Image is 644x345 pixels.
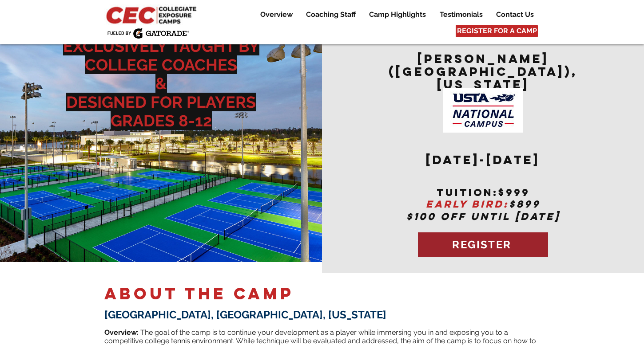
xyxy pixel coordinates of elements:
img: Fueled by Gatorade.png [107,28,189,39]
a: Contact Us [489,9,540,20]
span: ([GEOGRAPHIC_DATA]), [US_STATE] [389,64,577,92]
span: $899 [509,198,541,210]
span: [DATE]-[DATE] [426,152,540,167]
span: DESIGNED FOR PLAYERS [66,93,256,111]
span: EARLY BIRD: [426,198,509,210]
span: REGISTER FOR A CAMP [457,26,537,36]
span: & [155,74,167,93]
nav: Site [246,9,540,20]
span: tuition:$999 [437,186,530,199]
p: Camp Highlights [365,9,430,20]
span: [PERSON_NAME] [417,51,549,66]
span: [GEOGRAPHIC_DATA], [GEOGRAPHIC_DATA], [US_STATE] [104,308,386,321]
a: REGISTER FOR A CAMP [456,25,538,37]
p: Contact Us [492,9,538,20]
p: Coaching Staff [302,9,360,20]
span: $100 OFF UNTIL [DATE] [406,210,560,223]
a: Testimonials [433,9,489,20]
p: Testimonials [435,9,487,20]
span: EXCLUSIVELY TAUGHT BY COLLEGE COACHES [63,37,259,74]
a: Overview [254,9,299,20]
img: USTA Campus image_edited.jpg [443,88,523,133]
span: REGISTER [452,238,511,251]
p: Overview [256,9,297,20]
a: Camp Highlights [362,9,433,20]
img: CEC Logo Primary_edited.jpg [104,4,200,25]
span: GRADES 8-12 [111,111,212,130]
span: Overview: [104,328,139,337]
a: Coaching Staff [299,9,362,20]
button: REGISTER [418,232,548,257]
span: ABOUT THE CAMP [104,283,294,304]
